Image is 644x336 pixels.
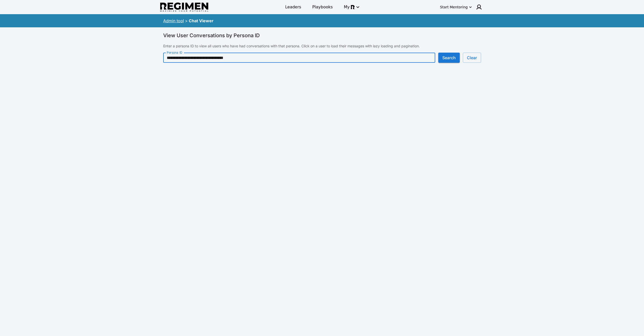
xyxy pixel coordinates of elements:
[163,31,481,39] h6: View User Conversations by Persona ID
[160,3,208,12] img: Regimen logo
[439,3,473,11] button: Start Mentoring
[167,50,182,55] label: Persona ID
[185,18,188,24] div: >
[463,53,481,63] button: Clear
[312,4,333,10] span: Playbooks
[282,3,304,12] a: Leaders
[476,4,482,10] img: user icon
[440,5,468,10] div: Start Mentoring
[163,18,184,23] a: Admin tool
[163,44,481,49] p: Enter a persona ID to view all users who have had conversations with that persona. Click on a use...
[438,53,460,63] button: Search
[309,3,336,12] a: Playbooks
[344,4,350,10] span: My
[341,3,362,12] button: My
[189,18,214,24] div: Chat Viewer
[285,4,301,10] span: Leaders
